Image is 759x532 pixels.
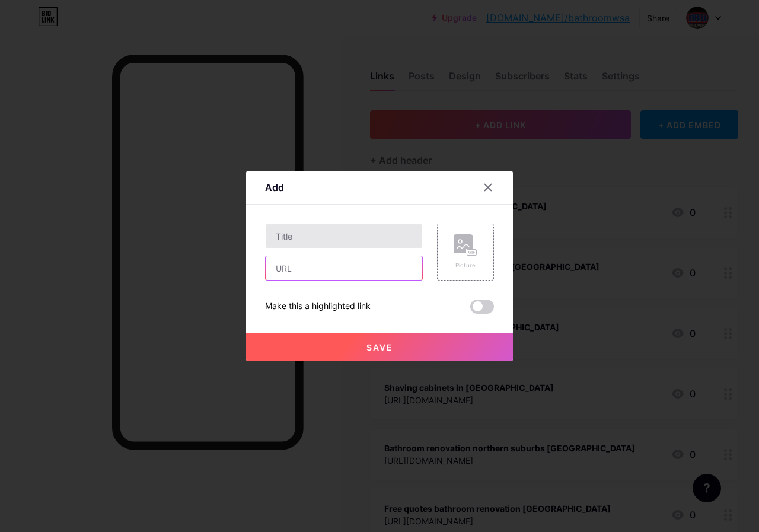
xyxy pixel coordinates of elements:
[266,224,422,248] input: Title
[246,333,513,361] button: Save
[266,256,422,280] input: URL
[454,261,477,270] div: Picture
[265,180,284,195] div: Add
[366,342,393,352] span: Save
[265,300,371,314] div: Make this a highlighted link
